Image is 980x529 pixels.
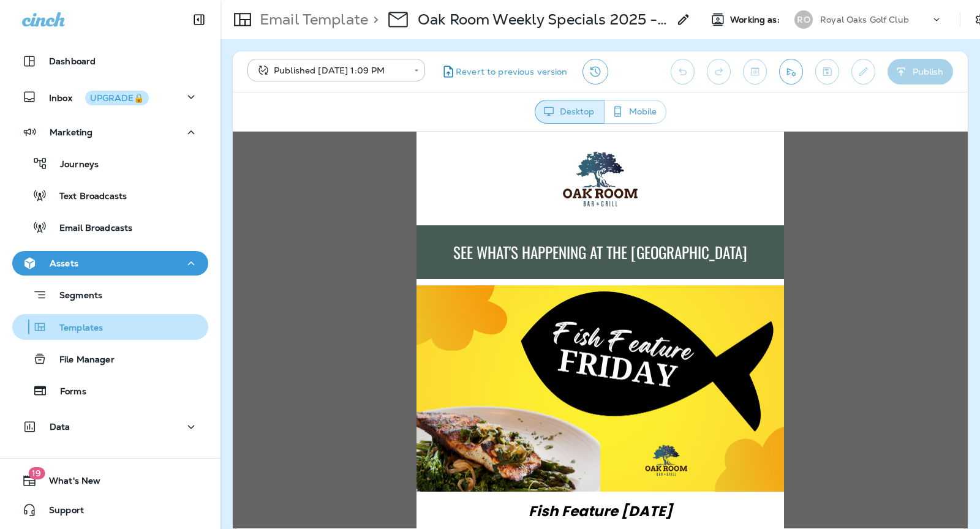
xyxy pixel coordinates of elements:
button: Forms [12,378,208,403]
button: Mobile [604,100,666,124]
p: Dashboard [49,56,96,66]
div: UPGRADE🔒 [90,94,144,102]
button: InboxUPGRADE🔒 [12,84,208,109]
button: Text Broadcasts [12,182,208,208]
button: Dashboard [12,49,208,73]
button: Templates [12,314,208,340]
p: Forms [48,386,86,398]
div: RO [794,10,813,29]
p: Oak Room Weekly Specials 2025 - 9/10 [418,10,669,29]
button: Send test email [779,59,803,84]
span: 19 [28,467,45,479]
p: Templates [47,323,103,334]
button: Support [12,498,208,522]
p: Royal Oaks Golf Club [820,15,909,24]
button: File Manager [12,346,208,372]
span: Revert to previous version [456,66,568,78]
button: Email Broadcasts [12,214,208,240]
span: Working as: [730,15,782,25]
p: Data [50,422,70,432]
button: Collapse Sidebar [182,7,216,32]
button: Assets [12,251,208,276]
button: Journeys [12,151,208,176]
img: RO---Fish-Friday---blog-.png [184,154,551,361]
p: Inbox [49,91,149,103]
p: Email Broadcasts [47,223,132,234]
button: Marketing [12,120,208,144]
span: What's New [37,476,100,490]
p: File Manager [47,355,115,366]
div: Published [DATE] 1:09 PM [256,64,405,77]
p: Segments [47,290,102,302]
button: View Changelog [582,59,608,84]
p: > [368,10,379,29]
img: Oak%20Room%20Turquoise%20%20Brown%20%28002%29%20-%20Copy.png [326,6,409,88]
button: Data [12,415,208,439]
p: Assets [50,258,78,268]
button: UPGRADE🔒 [85,91,149,105]
span: Support [37,505,84,520]
button: Desktop [535,100,605,124]
button: Revert to previous version [435,59,573,84]
em: Fish Feature [DATE] [296,370,440,389]
p: Journeys [48,159,99,171]
p: Text Broadcasts [47,191,127,203]
span: SEE WHAT'S HAPPENING AT THE [GEOGRAPHIC_DATA] [221,109,514,132]
p: Marketing [50,127,92,137]
button: 19What's New [12,468,208,493]
p: Email Template [255,10,368,29]
button: Segments [12,282,208,308]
